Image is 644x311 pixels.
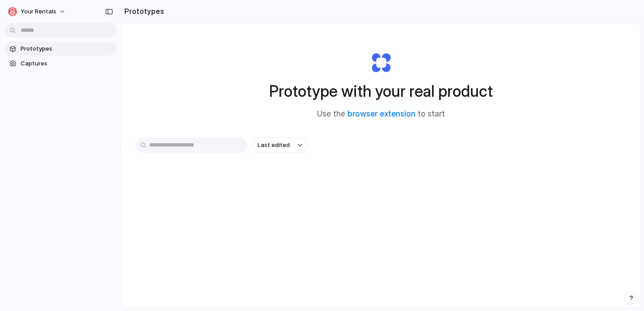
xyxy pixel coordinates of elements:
[269,79,493,103] h1: Prototype with your real product
[21,7,56,16] span: Your Rentals
[21,59,113,68] span: Captures
[347,109,415,118] a: browser extension
[21,44,113,53] span: Prototypes
[4,4,70,19] button: Your Rentals
[121,6,164,17] h2: Prototypes
[4,57,116,70] a: Captures
[252,138,308,153] button: Last edited
[258,141,290,150] span: Last edited
[317,108,445,120] span: Use the to start
[4,42,116,56] a: Prototypes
